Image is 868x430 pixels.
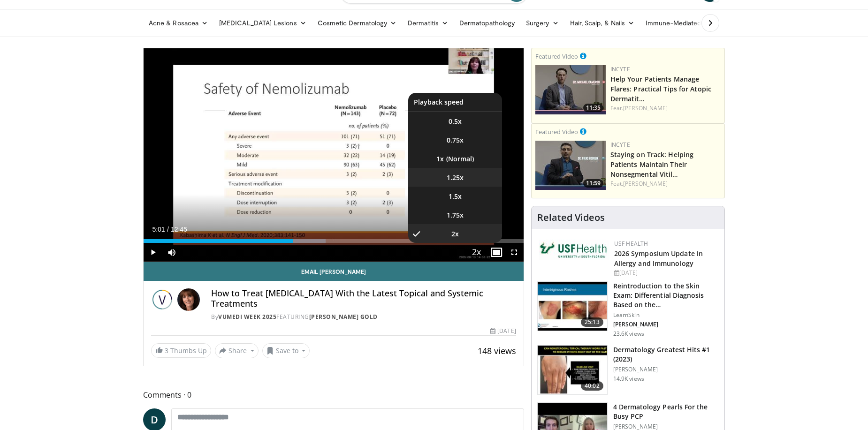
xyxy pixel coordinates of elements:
[312,14,402,32] a: Cosmetic Dermatology
[610,75,711,103] a: Help Your Patients Manage Flares: Practical Tips for Atopic Dermatit…
[144,239,524,243] div: Progress Bar
[152,226,165,233] span: 5:01
[447,173,464,182] span: 1.25x
[451,229,459,239] span: 2x
[537,212,605,223] h4: Related Videos
[218,313,276,321] a: Vumedi Week 2025
[535,52,578,60] small: Featured Video
[144,48,524,262] video-js: Video Player
[211,288,516,309] h4: How to Treat [MEDICAL_DATA] With the Latest Topical and Systemic Treatments
[640,14,716,32] a: Immune-Mediated
[610,150,694,179] a: Staying on Track: Helping Patients Maintain Their Nonsegmental Vitil…
[151,288,174,311] img: Vumedi Week 2025
[520,14,564,32] a: Surgery
[213,14,312,32] a: [MEDICAL_DATA] Lesions
[144,262,524,281] a: Email [PERSON_NAME]
[610,180,721,188] div: Feat.
[447,211,464,220] span: 1.75x
[402,14,454,32] a: Dermatitis
[177,288,200,311] img: Avatar
[447,136,464,145] span: 0.75x
[614,249,703,268] a: 2026 Symposium Update in Allergy and Immunology
[583,104,603,112] span: 11:35
[537,281,719,338] a: 25:13 Reintroduction to the Skin Exam: Differential Diagnosis Based on the… LearnSkin [PERSON_NAM...
[167,226,169,233] span: /
[613,402,719,421] h3: 4 Dermatology Pearls For the Busy PCP
[535,141,606,190] a: 11:59
[162,243,181,262] button: Mute
[581,381,603,391] span: 40:02
[535,128,578,136] small: Featured Video
[564,14,640,32] a: Hair, Scalp, & Nails
[436,154,444,164] span: 1x
[171,226,187,233] span: 12:45
[486,243,505,262] button: Disable picture-in-picture mode
[539,240,609,260] img: 6ba8804a-8538-4002-95e7-a8f8012d4a11.png.150x105_q85_autocrop_double_scale_upscale_version-0.2.jpg
[454,14,520,32] a: Dermatopathology
[623,180,668,188] a: [PERSON_NAME]
[215,343,259,358] button: Share
[538,346,607,394] img: 167f4955-2110-4677-a6aa-4d4647c2ca19.150x105_q85_crop-smart_upscale.jpg
[613,345,719,364] h3: Dermatology Greatest Hits #1 (2023)
[262,343,310,358] button: Save to
[537,345,719,395] a: 40:02 Dermatology Greatest Hits #1 (2023) [PERSON_NAME] 14.9K views
[143,14,213,32] a: Acne & Rosacea
[151,343,211,358] a: 3 Thumbs Up
[613,366,719,373] p: [PERSON_NAME]
[538,282,607,331] img: 022c50fb-a848-4cac-a9d8-ea0906b33a1b.150x105_q85_crop-smart_upscale.jpg
[535,65,606,114] img: 601112bd-de26-4187-b266-f7c9c3587f14.png.150x105_q85_crop-smart_upscale.jpg
[535,141,606,190] img: fe0751a3-754b-4fa7-bfe3-852521745b57.png.150x105_q85_crop-smart_upscale.jpg
[583,179,603,188] span: 11:59
[144,243,162,262] button: Play
[613,321,719,328] p: [PERSON_NAME]
[478,345,516,356] span: 148 views
[623,104,668,112] a: [PERSON_NAME]
[610,104,721,113] div: Feat.
[613,375,644,383] p: 14.9K views
[490,327,516,335] div: [DATE]
[581,317,603,327] span: 25:13
[614,269,717,277] div: [DATE]
[309,313,378,321] a: [PERSON_NAME] Gold
[535,65,606,114] a: 11:35
[211,313,516,321] div: By FEATURING
[505,243,524,262] button: Fullscreen
[614,240,648,248] a: USF Health
[467,243,486,262] button: Playback Rate
[143,389,524,401] span: Comments 0
[449,117,462,126] span: 0.5x
[613,311,719,319] p: LearnSkin
[610,65,630,73] a: Incyte
[449,192,462,201] span: 1.5x
[613,330,644,338] p: 23.6K views
[613,281,719,309] h3: Reintroduction to the Skin Exam: Differential Diagnosis Based on the…
[165,346,168,355] span: 3
[610,141,630,149] a: Incyte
